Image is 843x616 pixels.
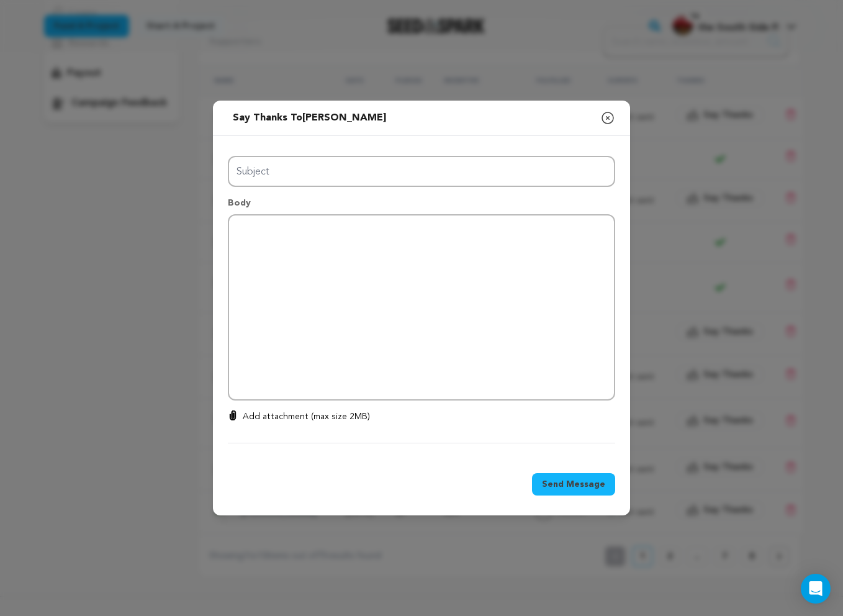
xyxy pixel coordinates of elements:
[228,156,615,188] input: Subject
[542,478,605,491] span: Send Message
[233,111,386,125] div: Say thanks to
[801,574,831,604] div: Open Intercom Messenger
[243,410,370,423] p: Add attachment (max size 2MB)
[228,197,615,214] p: Body
[302,113,386,123] span: [PERSON_NAME]
[532,473,615,496] button: Send Message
